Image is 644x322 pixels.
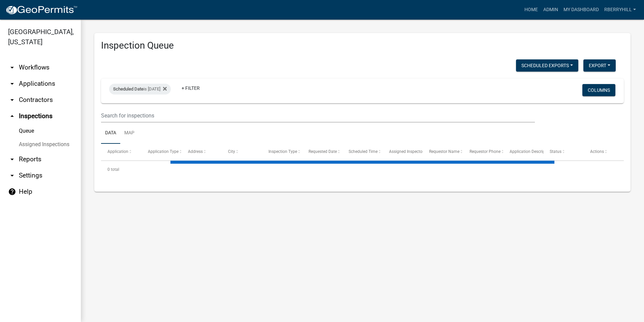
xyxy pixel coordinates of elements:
[522,3,541,16] a: Home
[182,144,222,160] datatable-header-cell: Address
[550,149,561,154] span: Status
[423,144,463,160] datatable-header-cell: Requestor Name
[383,144,423,160] datatable-header-cell: Assigned Inspector
[101,109,535,123] input: Search for inspections
[582,84,615,96] button: Columns
[8,96,16,104] i: arrow_drop_down
[120,123,138,144] a: Map
[109,84,171,95] div: is [DATE]
[342,144,382,160] datatable-header-cell: Scheduled Time
[584,144,624,160] datatable-header-cell: Actions
[101,161,624,178] div: 0 total
[176,82,205,94] a: + Filter
[228,149,235,154] span: City
[113,86,143,91] span: Scheduled Date
[503,144,543,160] datatable-header-cell: Application Description
[8,80,16,88] i: arrow_drop_down
[101,40,624,51] h3: Inspection Queue
[302,144,342,160] datatable-header-cell: Requested Date
[148,149,179,154] span: Application Type
[101,123,120,144] a: Data
[561,3,602,16] a: My Dashboard
[222,144,262,160] datatable-header-cell: City
[188,149,203,154] span: Address
[309,149,337,154] span: Requested Date
[101,144,141,160] datatable-header-cell: Application
[602,3,639,16] a: rberryhill
[543,144,583,160] datatable-header-cell: Status
[141,144,181,160] datatable-header-cell: Application Type
[389,149,424,154] span: Assigned Inspector
[516,59,578,72] button: Scheduled Exports
[349,149,378,154] span: Scheduled Time
[107,149,128,154] span: Application
[262,144,302,160] datatable-header-cell: Inspection Type
[590,149,604,154] span: Actions
[583,59,616,72] button: Export
[8,155,16,163] i: arrow_drop_down
[429,149,459,154] span: Requestor Name
[541,3,561,16] a: Admin
[8,112,16,120] i: arrow_drop_up
[8,171,16,180] i: arrow_drop_down
[510,149,552,154] span: Application Description
[8,188,16,196] i: help
[463,144,503,160] datatable-header-cell: Requestor Phone
[8,63,16,72] i: arrow_drop_down
[268,149,297,154] span: Inspection Type
[470,149,501,154] span: Requestor Phone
